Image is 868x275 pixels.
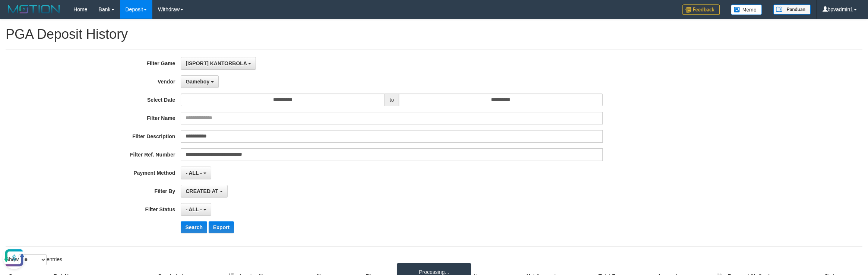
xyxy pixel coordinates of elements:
[186,79,209,85] span: Gameboy
[181,167,211,179] button: - ALL -
[186,170,202,176] span: - ALL -
[181,75,219,88] button: Gameboy
[773,4,811,15] img: panduan.png
[181,57,256,70] button: [ISPORT] KANTORBOLA
[186,188,218,194] span: CREATED AT
[19,254,47,265] select: Showentries
[6,4,62,15] img: MOTION_logo.png
[186,206,202,212] span: - ALL -
[209,221,234,233] button: Export
[181,185,228,197] button: CREATED AT
[6,254,62,265] label: Show entries
[731,4,762,15] img: Button%20Memo.svg
[385,94,399,106] span: to
[682,4,720,15] img: Feedback.jpg
[6,27,862,42] h1: PGA Deposit History
[181,221,207,233] button: Search
[186,60,247,66] span: [ISPORT] KANTORBOLA
[3,3,25,25] button: Open LiveChat chat widget
[181,203,211,216] button: - ALL -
